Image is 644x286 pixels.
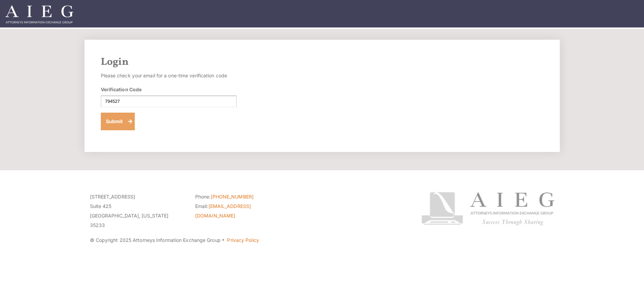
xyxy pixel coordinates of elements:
img: Attorneys Information Exchange Group [5,5,73,23]
a: [EMAIL_ADDRESS][DOMAIN_NAME] [195,203,251,218]
button: Submit [101,113,135,130]
li: Email: [195,202,290,221]
a: [PHONE_NUMBER] [211,194,254,199]
p: Please check your email for a one-time verification code [101,71,237,80]
p: © Copyright 2025 Attorneys Information Exchange Group [90,235,396,245]
a: Privacy Policy [227,237,259,243]
h2: Login [101,56,544,68]
label: Verification Code [101,86,142,93]
img: Attorneys Information Exchange Group logo [421,192,554,226]
li: Phone: [195,192,290,202]
p: [STREET_ADDRESS] Suite 425 [GEOGRAPHIC_DATA], [US_STATE] 35233 [90,192,185,230]
span: · [222,240,225,243]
